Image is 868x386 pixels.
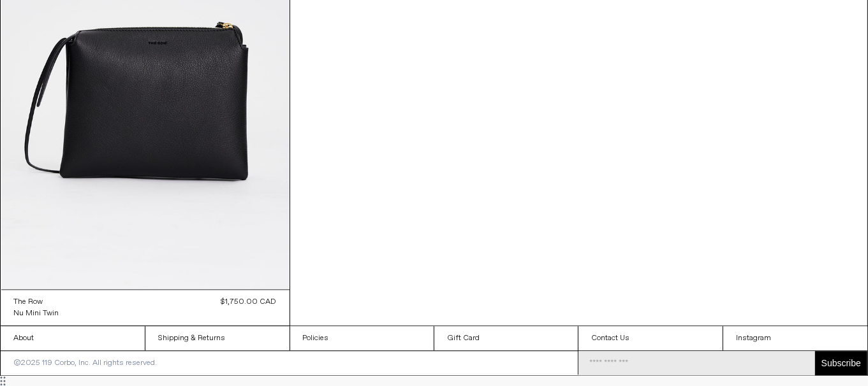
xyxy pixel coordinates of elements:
div: The Row [14,297,43,308]
a: Policies [290,326,434,350]
a: Shipping & Returns [145,326,290,350]
a: Contact Us [578,326,723,350]
a: The Row [14,296,59,308]
a: Instagram [723,326,867,350]
p: ©2025 119 Corbo, Inc. All rights reserved. [1,351,170,375]
input: Email Address [578,351,815,375]
a: About [1,326,145,350]
button: Subscribe [815,351,867,375]
div: Nu Mini Twin [14,308,59,319]
div: $1,750.00 CAD [221,296,277,308]
a: Gift Card [434,326,578,350]
a: Nu Mini Twin [14,308,59,319]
